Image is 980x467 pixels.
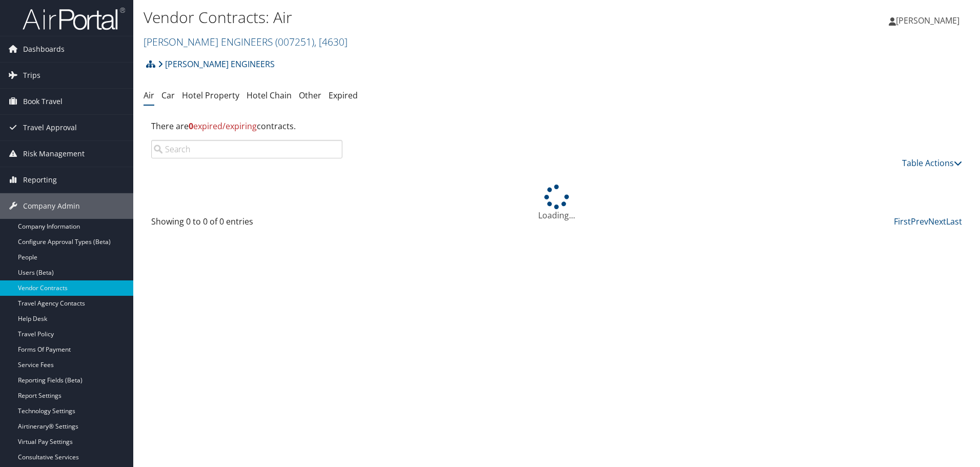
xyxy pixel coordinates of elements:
span: Company Admin [23,193,80,219]
a: Other [299,90,321,101]
span: Risk Management [23,141,85,167]
strong: 0 [189,120,193,132]
a: Hotel Chain [247,90,292,101]
div: There are contracts. [144,112,970,140]
span: , [ 4630 ] [314,35,348,49]
div: Loading... [144,185,970,221]
a: [PERSON_NAME] ENGINEERS [144,35,348,49]
div: Showing 0 to 0 of 0 entries [151,215,342,233]
span: Reporting [23,167,57,193]
a: Last [946,216,962,227]
input: Search [151,140,342,158]
h1: Vendor Contracts: Air [144,7,695,28]
a: Hotel Property [182,90,239,101]
a: Car [161,90,175,101]
span: expired/expiring [189,120,257,132]
span: Travel Approval [23,115,77,140]
a: Air [144,90,154,101]
span: Trips [23,63,40,88]
a: Next [928,216,946,227]
img: airportal-logo.png [23,7,125,31]
span: [PERSON_NAME] [896,15,959,26]
span: ( 007251 ) [275,35,314,49]
a: Prev [911,216,928,227]
a: First [894,216,911,227]
a: [PERSON_NAME] ENGINEERS [158,54,275,74]
a: Table Actions [902,157,962,169]
span: Book Travel [23,89,63,114]
span: Dashboards [23,36,65,62]
a: [PERSON_NAME] [889,5,970,36]
a: Expired [329,90,358,101]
